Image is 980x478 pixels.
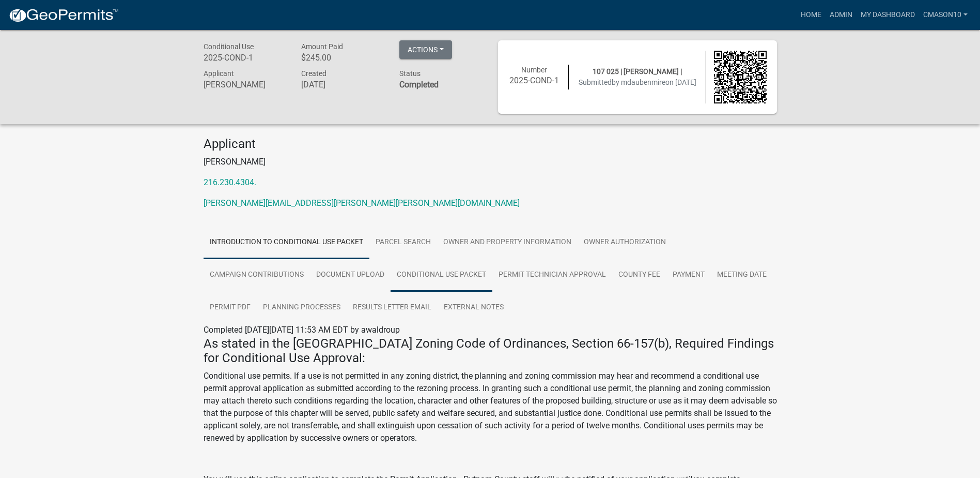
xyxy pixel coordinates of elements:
[347,291,438,324] a: Results Letter Email
[826,5,857,25] a: Admin
[578,226,672,259] a: Owner Authorization
[301,80,384,89] h6: [DATE]
[204,370,777,444] p: Conditional use permits. If a use is not permitted in any zoning district, the planning and zonin...
[797,5,826,25] a: Home
[204,177,256,187] a: 216.230.4304.
[919,5,972,25] a: cmason10
[204,226,369,259] a: Introduction to Conditional Use Packet
[399,69,421,78] span: Status
[204,156,777,168] p: [PERSON_NAME]
[438,291,510,324] a: External Notes
[714,51,767,103] img: QR code
[399,80,439,89] strong: Completed
[204,69,234,78] span: Applicant
[204,291,257,324] a: Permit PDF
[301,69,326,78] span: Created
[521,66,547,74] span: Number
[301,53,384,63] h6: $245.00
[612,259,666,292] a: County Fee
[204,80,286,89] h6: [PERSON_NAME]
[857,5,919,25] a: My Dashboard
[508,76,561,85] h6: 2025-COND-1
[301,42,343,51] span: Amount Paid
[391,259,492,292] a: Conditional Use Packet
[711,259,773,292] a: Meeting Date
[204,42,254,51] span: Conditional Use
[257,291,347,324] a: Planning Processes
[204,259,310,292] a: Campaign Contributions
[369,226,437,259] a: Parcel search
[593,67,682,76] span: 107 025 | [PERSON_NAME] |
[612,78,665,86] span: by mdaubenmire
[399,40,452,59] button: Actions
[204,325,400,335] span: Completed [DATE][DATE] 11:53 AM EDT by awaldroup
[204,336,777,366] h4: As stated in the [GEOGRAPHIC_DATA] Zoning Code of Ordinances, Section 66-157(b), Required Finding...
[666,259,711,292] a: Payment
[492,259,612,292] a: Permit Technician Approval
[437,226,578,259] a: Owner and Property Information
[204,53,286,63] h6: 2025-COND-1
[204,137,777,152] h4: Applicant
[204,198,520,208] a: [PERSON_NAME][EMAIL_ADDRESS][PERSON_NAME][PERSON_NAME][DOMAIN_NAME]
[310,259,391,292] a: Document Upload
[579,78,696,86] span: Submitted on [DATE]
